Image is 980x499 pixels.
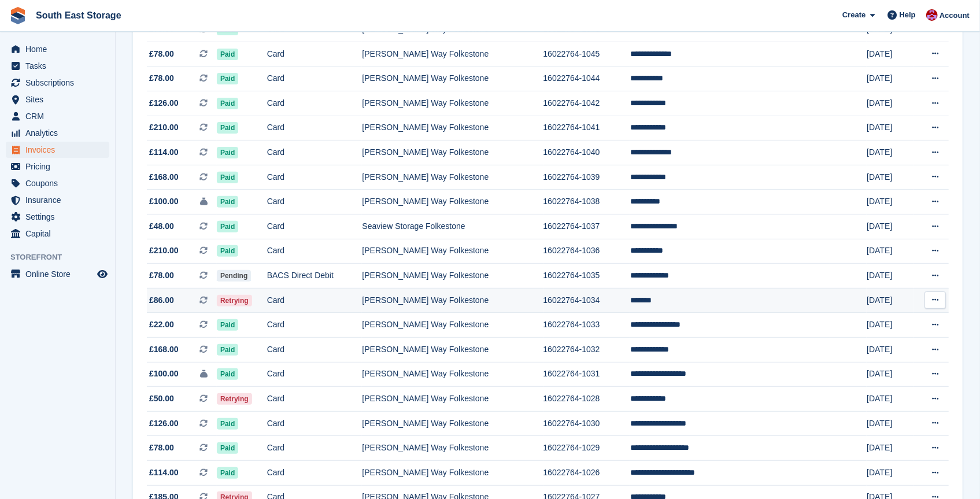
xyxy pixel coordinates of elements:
[25,158,95,175] span: Pricing
[267,190,363,215] td: Card
[267,116,363,141] td: Card
[25,91,95,108] span: Sites
[149,417,179,430] span: £126.00
[25,209,95,225] span: Settings
[31,6,126,25] a: South East Storage
[149,48,174,60] span: £78.00
[149,368,179,380] span: £100.00
[267,141,363,165] td: Card
[362,141,543,165] td: [PERSON_NAME] Way Folkestone
[543,239,631,264] td: 16022764-1036
[25,142,95,158] span: Invoices
[267,288,363,313] td: Card
[217,196,238,208] span: Paid
[267,338,363,363] td: Card
[267,362,363,387] td: Card
[362,42,543,66] td: [PERSON_NAME] Way Folkestone
[95,267,109,281] a: Preview store
[217,368,238,380] span: Paid
[217,344,238,356] span: Paid
[867,460,914,485] td: [DATE]
[9,7,27,24] img: stora-icon-8386f47178a22dfd0bd8f6a31ec36ba5ce8667c1dd55bd0f319d3a0aa187defe.svg
[867,436,914,461] td: [DATE]
[217,147,238,158] span: Paid
[217,73,238,84] span: Paid
[362,338,543,363] td: [PERSON_NAME] Way Folkestone
[6,226,109,242] a: menu
[867,141,914,165] td: [DATE]
[362,436,543,461] td: [PERSON_NAME] Way Folkestone
[842,9,866,21] span: Create
[149,442,174,454] span: £78.00
[543,165,631,190] td: 16022764-1039
[217,221,238,232] span: Paid
[543,141,631,165] td: 16022764-1040
[217,245,238,257] span: Paid
[217,122,238,134] span: Paid
[25,58,95,74] span: Tasks
[25,41,95,57] span: Home
[940,10,970,21] span: Account
[543,387,631,412] td: 16022764-1028
[362,288,543,313] td: [PERSON_NAME] Way Folkestone
[267,387,363,412] td: Card
[867,66,914,91] td: [DATE]
[267,165,363,190] td: Card
[867,288,914,313] td: [DATE]
[25,192,95,208] span: Insurance
[267,66,363,91] td: Card
[149,171,179,183] span: £168.00
[543,66,631,91] td: 16022764-1044
[267,436,363,461] td: Card
[543,436,631,461] td: 16022764-1029
[867,313,914,338] td: [DATE]
[6,91,109,108] a: menu
[362,91,543,116] td: [PERSON_NAME] Way Folkestone
[149,195,179,208] span: £100.00
[217,467,238,479] span: Paid
[362,239,543,264] td: [PERSON_NAME] Way Folkestone
[362,165,543,190] td: [PERSON_NAME] Way Folkestone
[6,192,109,208] a: menu
[267,411,363,436] td: Card
[217,442,238,454] span: Paid
[867,387,914,412] td: [DATE]
[543,338,631,363] td: 16022764-1032
[867,362,914,387] td: [DATE]
[25,175,95,191] span: Coupons
[867,411,914,436] td: [DATE]
[6,58,109,74] a: menu
[6,125,109,141] a: menu
[149,97,179,109] span: £126.00
[267,42,363,66] td: Card
[362,116,543,141] td: [PERSON_NAME] Way Folkestone
[867,42,914,66] td: [DATE]
[217,295,252,306] span: Retrying
[6,142,109,158] a: menu
[25,226,95,242] span: Capital
[217,49,238,60] span: Paid
[543,411,631,436] td: 16022764-1030
[217,172,238,183] span: Paid
[25,108,95,124] span: CRM
[867,165,914,190] td: [DATE]
[267,91,363,116] td: Card
[149,294,174,306] span: £86.00
[867,239,914,264] td: [DATE]
[867,215,914,239] td: [DATE]
[217,98,238,109] span: Paid
[900,9,916,21] span: Help
[543,362,631,387] td: 16022764-1031
[6,41,109,57] a: menu
[362,190,543,215] td: [PERSON_NAME] Way Folkestone
[543,42,631,66] td: 16022764-1045
[867,338,914,363] td: [DATE]
[6,108,109,124] a: menu
[267,215,363,239] td: Card
[267,264,363,289] td: BACS Direct Debit
[6,175,109,191] a: menu
[149,343,179,356] span: £168.00
[267,460,363,485] td: Card
[149,146,179,158] span: £114.00
[867,264,914,289] td: [DATE]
